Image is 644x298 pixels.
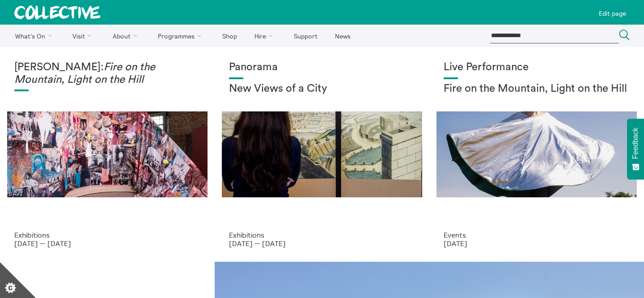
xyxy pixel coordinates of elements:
[631,128,640,159] span: Feedback
[595,4,630,21] a: Edit page
[214,25,245,47] a: Shop
[229,83,415,95] h2: New Views of a City
[444,61,630,74] h1: Live Performance
[105,25,148,47] a: About
[7,25,63,47] a: What's On
[444,231,630,239] p: Events
[14,62,155,85] em: Fire on the Mountain, Light on the Hill
[286,25,325,47] a: Support
[65,25,103,47] a: Visit
[444,239,630,247] p: [DATE]
[150,25,213,47] a: Programmes
[14,61,200,86] h1: [PERSON_NAME]:
[229,239,415,247] p: [DATE] — [DATE]
[215,47,429,262] a: Collective Panorama June 2025 small file 8 Panorama New Views of a City Exhibitions [DATE] — [DATE]
[327,25,358,47] a: News
[444,83,630,95] h2: Fire on the Mountain, Light on the Hill
[599,10,626,17] p: Edit page
[14,239,200,247] p: [DATE] — [DATE]
[229,61,415,74] h1: Panorama
[429,47,644,262] a: Photo: Eoin Carey Live Performance Fire on the Mountain, Light on the Hill Events [DATE]
[247,25,284,47] a: Hire
[229,231,415,239] p: Exhibitions
[627,119,644,179] button: Feedback - Show survey
[14,231,200,239] p: Exhibitions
